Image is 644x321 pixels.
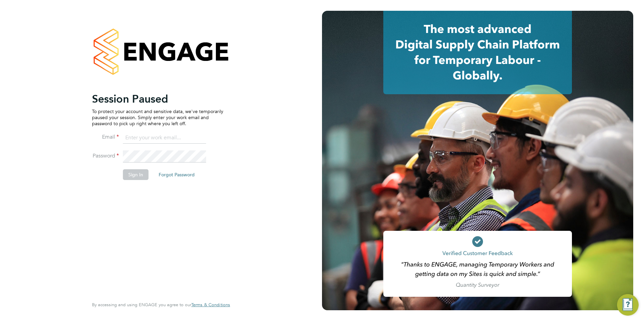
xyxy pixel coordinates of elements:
label: Email [92,134,119,141]
a: Terms & Conditions [191,302,230,308]
p: To protect your account and sensitive data, we've temporarily paused your session. Simply enter y... [92,108,223,127]
button: Forgot Password [153,169,200,180]
span: By accessing and using ENGAGE you agree to our [92,302,230,308]
button: Sign In [123,169,149,180]
label: Password [92,152,119,159]
button: Engage Resource Center [617,294,639,316]
input: Enter your work email... [123,132,206,144]
h2: Session Paused [92,92,223,106]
